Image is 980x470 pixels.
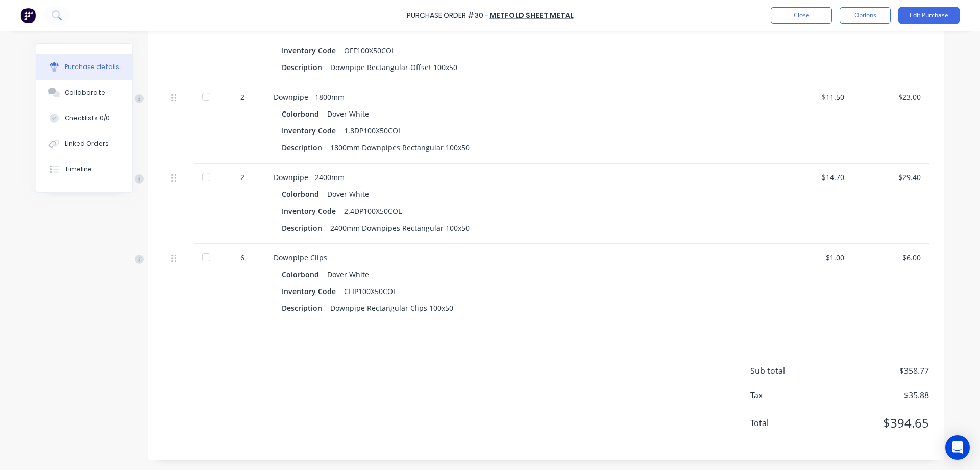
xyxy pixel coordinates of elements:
div: $14.70 [784,172,844,183]
button: Options [840,7,891,24]
div: Colorbond [282,187,323,202]
div: $23.00 [861,92,921,102]
button: Close [771,7,832,24]
div: 2400mm Downpipes Rectangular 100x50 [330,220,470,235]
div: Dover White [327,106,369,121]
div: Inventory Code [282,123,344,138]
div: Downpipe Clips [274,252,768,263]
a: METFOLD SHEET METAL [489,10,574,20]
div: Dover White [327,187,369,202]
div: Description [282,140,330,155]
div: Checklists 0/0 [65,114,110,123]
div: Timeline [65,165,92,174]
div: 1.8DP100X50COL [344,123,402,138]
div: $6.00 [861,252,921,263]
span: $394.65 [827,414,929,432]
button: Timeline [36,156,132,182]
div: Inventory Code [282,204,344,218]
button: Linked Orders [36,131,132,156]
button: Purchase details [36,54,132,80]
div: Purchase details [65,62,119,72]
div: Colorbond [282,267,323,282]
img: Factory [20,8,36,23]
div: OFF100X50COL [344,43,395,58]
div: 2 [228,172,257,183]
span: Tax [750,389,827,401]
div: Description [282,301,330,316]
div: 2.4DP100X50COL [344,204,402,218]
div: Downpipe - 2400mm [274,172,768,183]
div: 6 [228,252,257,263]
div: 1800mm Downpipes Rectangular 100x50 [330,140,470,155]
span: $35.88 [827,389,929,401]
div: $11.50 [784,92,844,102]
span: Total [750,417,827,429]
div: Description [282,60,330,75]
span: $358.77 [827,365,929,377]
div: Inventory Code [282,43,344,58]
div: Purchase Order #30 - [407,10,488,21]
div: $29.40 [861,172,921,183]
div: Inventory Code [282,284,344,299]
div: Linked Orders [65,139,109,148]
div: $1.00 [784,252,844,263]
div: Downpipe - 1800mm [274,92,768,102]
div: Open Intercom Messenger [945,435,970,460]
div: Description [282,220,330,235]
button: Collaborate [36,80,132,105]
div: 2 [228,92,257,102]
div: Downpipe Rectangular Offset 100x50 [330,60,457,75]
button: Checklists 0/0 [36,105,132,131]
div: Collaborate [65,88,105,97]
div: Colorbond [282,106,323,121]
span: Sub total [750,365,827,377]
div: CLIP100X50COL [344,284,397,299]
div: Downpipe Rectangular Clips 100x50 [330,301,453,316]
div: Dover White [327,267,369,282]
button: Edit Purchase [898,7,960,24]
